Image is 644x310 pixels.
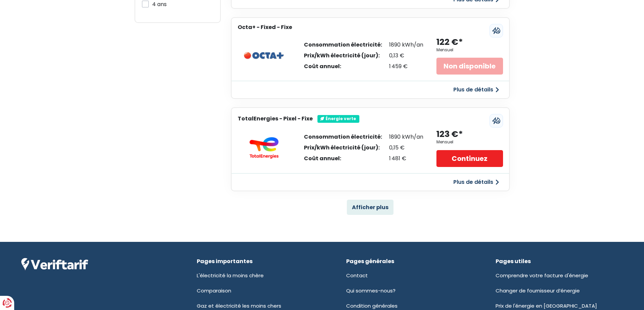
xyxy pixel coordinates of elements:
div: 123 €* [436,129,463,140]
div: Pages générales [346,258,473,264]
a: Comparaison [197,287,231,294]
div: Mensuel [436,140,453,144]
div: Coût annuel: [304,64,382,69]
div: 0,15 € [389,145,423,150]
div: Pages importantes [197,258,324,264]
a: Contact [346,272,368,279]
div: 1 459 € [389,64,423,69]
div: Consommation électricité: [304,42,382,48]
a: Prix de l'énergie en [GEOGRAPHIC_DATA] [496,302,597,309]
img: Octa [244,52,284,60]
div: 0,13 € [389,53,423,58]
img: TotalEnergies [244,137,284,159]
div: Prix/kWh électricité (jour): [304,53,382,58]
a: Condition générales [346,302,398,309]
a: Comprendre votre facture d'énergie [496,272,588,279]
a: Changer de fournisseur d’énergie [496,287,580,294]
img: Veriftarif logo [21,258,88,271]
div: Non disponible [436,58,503,75]
h3: Octa+ - Fixed - Fixe [238,24,292,30]
span: 4 ans [152,0,167,8]
a: Qui sommes-nous? [346,287,396,294]
div: 1890 kWh/an [389,134,423,140]
div: Consommation électricité: [304,134,382,140]
h3: TotalEnergies - Pixel - Fixe [238,115,313,122]
a: Continuez [436,150,503,167]
a: L'électricité la moins chère [197,272,264,279]
button: Plus de détails [449,176,503,188]
div: 1 481 € [389,156,423,161]
div: Coût annuel: [304,156,382,161]
button: Plus de détails [449,84,503,96]
button: Afficher plus [347,200,393,215]
div: Mensuel [436,48,453,52]
a: Gaz et électricité les moins chers [197,302,281,309]
div: 1890 kWh/an [389,42,423,48]
div: Prix/kWh électricité (jour): [304,145,382,150]
div: Énergie verte [317,115,359,122]
div: Pages utiles [496,258,623,264]
div: 122 €* [436,37,463,48]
